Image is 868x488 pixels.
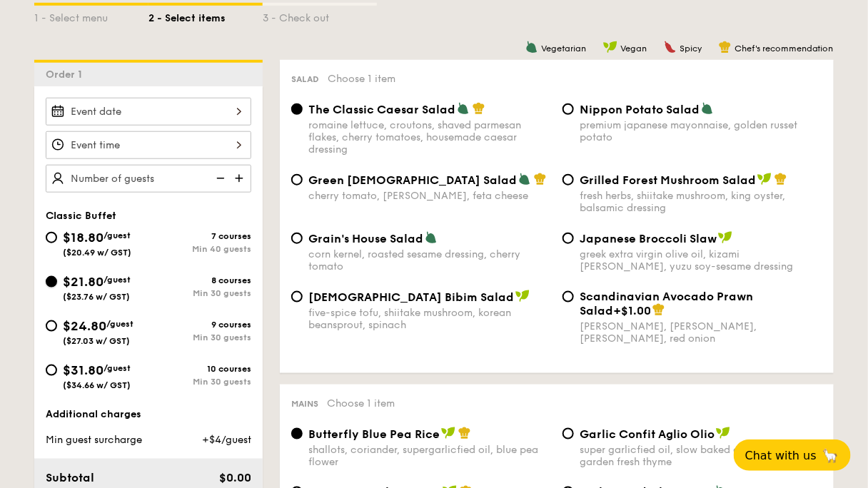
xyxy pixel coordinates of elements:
[148,364,251,374] div: 10 courses
[46,232,57,243] input: $18.80/guest($20.49 w/ GST)7 coursesMin 40 guests
[757,173,772,185] img: icon-vegan.f8ff3823.svg
[701,102,714,115] img: icon-vegetarian.fe4039eb.svg
[620,44,647,54] span: Vegan
[148,377,251,387] div: Min 30 guests
[148,275,251,285] div: 8 courses
[104,363,131,373] span: /guest
[580,119,822,143] div: premium japanese mayonnaise, golden russet potato
[515,290,530,303] img: icon-vegan.f8ff3823.svg
[308,427,440,441] span: Butterfly Blue Pea Rice
[664,41,677,54] img: icon-spicy.37a8142b.svg
[680,44,702,54] span: Spicy
[291,174,303,185] input: Green [DEMOGRAPHIC_DATA] Saladcherry tomato, [PERSON_NAME], feta cheese
[441,427,455,439] img: icon-vegan.f8ff3823.svg
[148,6,263,26] div: 2 - Select items
[63,362,104,378] span: $31.80
[202,434,251,446] span: +$4/guest
[745,449,817,462] span: Chat with us
[46,165,251,193] input: Number of guests
[735,44,834,54] span: Chef's recommendation
[148,320,251,330] div: 9 courses
[291,74,319,84] span: Salad
[327,397,395,410] span: Choose 1 item
[308,248,551,273] div: corn kernel, roasted sesame dressing, cherry tomato
[308,173,517,187] span: Green [DEMOGRAPHIC_DATA] Salad
[148,288,251,298] div: Min 30 guests
[308,232,423,245] span: Grain's House Salad
[46,365,57,376] input: $31.80/guest($34.66 w/ GST)10 coursesMin 30 guests
[457,102,470,115] img: icon-vegetarian.fe4039eb.svg
[580,290,753,317] span: Scandinavian Avocado Prawn Salad
[603,41,617,54] img: icon-vegan.f8ff3823.svg
[580,103,700,116] span: Nippon Potato Salad
[580,190,822,214] div: fresh herbs, shiitake mushroom, king oyster, balsamic dressing
[63,248,131,258] span: ($20.49 w/ GST)
[562,233,574,244] input: Japanese Broccoli Slawgreek extra virgin olive oil, kizami [PERSON_NAME], yuzu soy-sesame dressing
[719,41,732,54] img: icon-chef-hat.a58ddaea.svg
[580,173,756,187] span: Grilled Forest Mushroom Salad
[308,444,551,468] div: shallots, coriander, supergarlicfied oil, blue pea flower
[148,332,251,342] div: Min 30 guests
[34,6,148,26] div: 1 - Select menu
[308,290,514,304] span: [DEMOGRAPHIC_DATA] Bibim Salad
[458,427,471,439] img: icon-chef-hat.a58ddaea.svg
[580,444,822,468] div: super garlicfied oil, slow baked cherry tomatoes, garden fresh thyme
[148,244,251,254] div: Min 40 guests
[46,434,142,446] span: Min guest surcharge
[308,119,551,156] div: romaine lettuce, croutons, shaved parmesan flakes, cherry tomatoes, housemade caesar dressing
[291,399,318,409] span: Mains
[822,447,839,464] span: 🦙
[46,68,88,81] span: Order 1
[291,428,303,439] input: Butterfly Blue Pea Riceshallots, coriander, supergarlicfied oil, blue pea flower
[63,318,106,334] span: $24.80
[308,103,455,116] span: The Classic Caesar Salad
[562,103,574,115] input: Nippon Potato Saladpremium japanese mayonnaise, golden russet potato
[562,291,574,303] input: Scandinavian Avocado Prawn Salad+$1.00[PERSON_NAME], [PERSON_NAME], [PERSON_NAME], red onion
[291,103,303,115] input: The Classic Caesar Saladromaine lettuce, croutons, shaved parmesan flakes, cherry tomatoes, house...
[46,98,251,126] input: Event date
[541,44,586,54] span: Vegetarian
[518,173,531,185] img: icon-vegetarian.fe4039eb.svg
[104,275,131,285] span: /guest
[652,303,665,316] img: icon-chef-hat.a58ddaea.svg
[580,248,822,273] div: greek extra virgin olive oil, kizami [PERSON_NAME], yuzu soy-sesame dressing
[308,190,551,202] div: cherry tomato, [PERSON_NAME], feta cheese
[613,304,651,317] span: +$1.00
[46,320,57,332] input: $24.80/guest($27.03 w/ GST)9 coursesMin 30 guests
[219,472,251,485] span: $0.00
[46,407,251,422] div: Additional charges
[63,292,130,302] span: ($23.76 w/ GST)
[230,165,251,192] img: icon-add.58712e84.svg
[263,6,377,26] div: 3 - Check out
[718,231,732,244] img: icon-vegan.f8ff3823.svg
[208,165,230,192] img: icon-reduce.1d2dbef1.svg
[525,41,538,54] img: icon-vegetarian.fe4039eb.svg
[63,274,104,290] span: $21.80
[562,174,574,185] input: Grilled Forest Mushroom Saladfresh herbs, shiitake mushroom, king oyster, balsamic dressing
[106,319,133,329] span: /guest
[473,102,485,115] img: icon-chef-hat.a58ddaea.svg
[562,428,574,439] input: Garlic Confit Aglio Oliosuper garlicfied oil, slow baked cherry tomatoes, garden fresh thyme
[534,173,547,185] img: icon-chef-hat.a58ddaea.svg
[46,131,251,159] input: Event time
[63,230,104,245] span: $18.80
[580,232,717,245] span: Japanese Broccoli Slaw
[308,307,551,331] div: five-spice tofu, shiitake mushroom, korean beansprout, spinach
[63,336,130,346] span: ($27.03 w/ GST)
[63,380,131,390] span: ($34.66 w/ GST)
[46,210,116,222] span: Classic Buffet
[774,173,787,185] img: icon-chef-hat.a58ddaea.svg
[716,427,730,439] img: icon-vegan.f8ff3823.svg
[46,472,94,485] span: Subtotal
[580,427,715,441] span: Garlic Confit Aglio Olio
[580,320,822,345] div: [PERSON_NAME], [PERSON_NAME], [PERSON_NAME], red onion
[46,276,57,288] input: $21.80/guest($23.76 w/ GST)8 coursesMin 30 guests
[291,233,303,244] input: Grain's House Saladcorn kernel, roasted sesame dressing, cherry tomato
[734,439,851,471] button: Chat with us🦙
[104,230,131,240] span: /guest
[328,73,395,85] span: Choose 1 item
[291,291,303,303] input: [DEMOGRAPHIC_DATA] Bibim Saladfive-spice tofu, shiitake mushroom, korean beansprout, spinach
[148,231,251,241] div: 7 courses
[425,231,438,244] img: icon-vegetarian.fe4039eb.svg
